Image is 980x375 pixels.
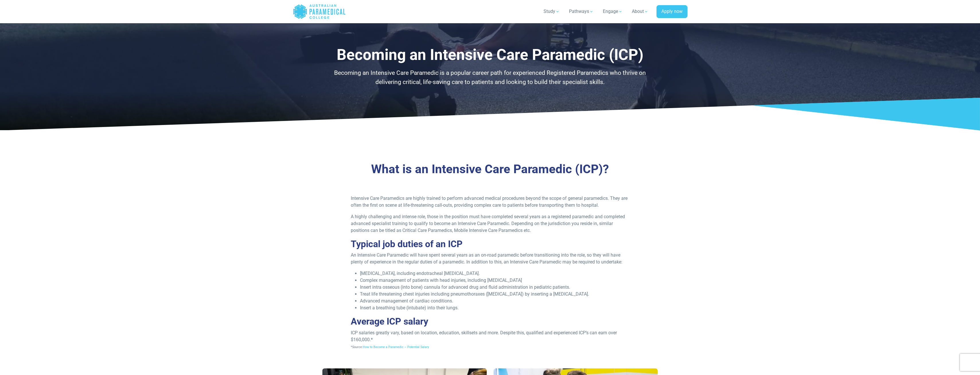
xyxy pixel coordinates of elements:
li: Complex management of patients with head injuries, including [MEDICAL_DATA] [360,277,629,284]
span: *Source: [351,345,429,349]
h3: What is an Intensive Care Paramedic (ICP)? [322,162,658,177]
li: Advanced management of cardiac conditions. [360,298,629,304]
li: Insert a breathing tube (intubate) into their lungs. [360,304,629,311]
h1: Becoming an Intensive Care Paramedic (ICP) [322,46,658,64]
a: Apply now [656,5,687,18]
p: Becoming an Intensive Care Paramedic is a popular career path for experienced Registered Paramedi... [322,69,658,87]
a: Study [540,3,563,19]
li: Treat life threatening chest injuries including pneumothoraxes ([MEDICAL_DATA]) by inserting a [M... [360,291,629,298]
h2: Typical job duties of an ICP [351,239,629,249]
p: An Intensive Care Paramedic will have spent several years as an on-road paramedic before transiti... [351,252,629,265]
h2: Average ICP salary [351,316,629,327]
a: Australian Paramedical College [293,2,346,21]
li: Insert intra osseous (into bone) cannula for advanced drug and fluid administration in pediatric ... [360,284,629,291]
p: Intensive Care Paramedics are highly trained to perform advanced medical procedures beyond the sc... [351,195,629,209]
a: About [628,3,652,19]
a: How to Become a Paramedic – Potential Salary [363,345,429,349]
p: ICP salaries greatly vary, based on location, education, skillsets and more. Despite this, qualif... [351,329,629,350]
li: [MEDICAL_DATA], including endotracheal [MEDICAL_DATA]. [360,270,629,277]
a: Engage [599,3,626,19]
a: Pathways [566,3,597,19]
p: A highly challenging and intense role, those in the position must have completed several years as... [351,213,629,234]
